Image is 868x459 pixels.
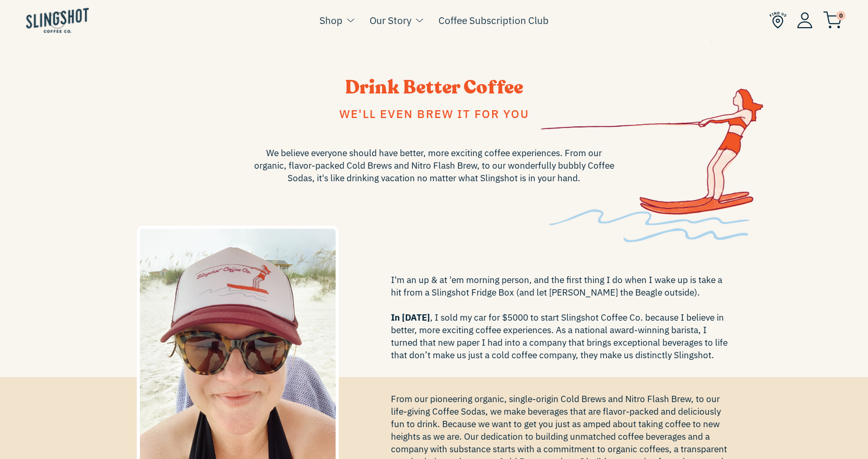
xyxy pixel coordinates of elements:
a: 0 [823,14,842,26]
span: We'll even brew it for you [339,106,529,121]
a: Coffee Subscription Club [438,13,549,28]
span: Drink Better Coffee [345,75,523,100]
span: In [DATE] [391,312,430,323]
span: We believe everyone should have better, more exciting coffee experiences. From our organic, flavo... [252,147,617,184]
img: cart [823,11,842,29]
span: 0 [836,11,846,20]
img: Find Us [769,11,787,29]
img: skiabout-1636558702133_426x.png [541,42,763,242]
a: Shop [319,13,342,28]
a: Our Story [370,13,411,28]
img: Account [797,12,813,28]
span: I'm an up & at 'em morning person, and the first thing I do when I wake up is take a hit from a S... [391,274,732,361]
